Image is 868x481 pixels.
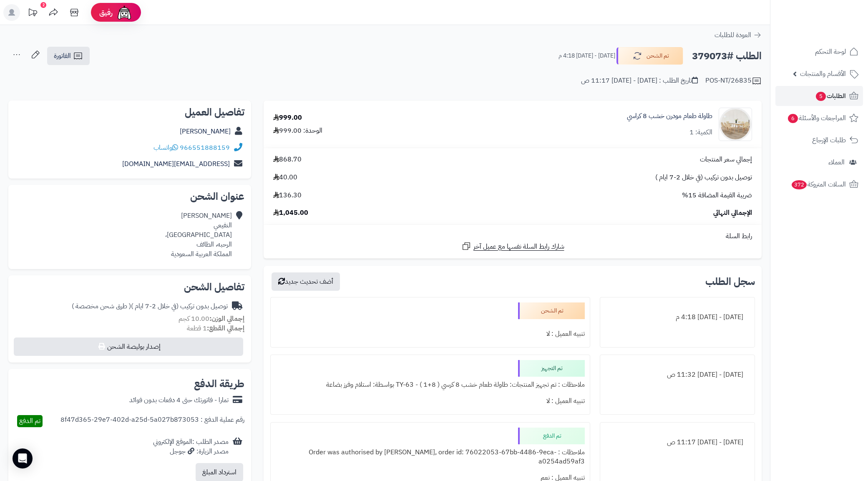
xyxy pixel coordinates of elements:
[775,174,863,194] a: السلات المتروكة372
[605,367,750,383] div: [DATE] - [DATE] 11:32 ص
[267,232,758,241] div: رابط السلة
[13,448,33,468] div: Open Intercom Messenger
[273,191,302,200] span: 136.30
[811,22,860,40] img: logo-2.png
[715,30,751,40] span: العودة للطلبات
[72,301,131,311] span: ( طرق شحن مخصصة )
[187,323,244,333] small: 1 قطعة
[689,128,712,137] div: الكمية: 1
[15,107,244,117] h2: تفاصيل العميل
[792,180,807,189] span: 372
[276,393,585,409] div: تنبيه العميل : لا
[276,326,585,342] div: تنبيه العميل : لا
[775,108,863,128] a: المراجعات والأسئلة6
[272,272,340,291] button: أضف تحديث جديد
[518,428,585,444] div: تم الدفع
[816,92,826,101] span: 5
[605,434,750,451] div: [DATE] - [DATE] 11:17 ص
[194,379,244,389] h2: طريقة الدفع
[518,360,585,377] div: تم التجهيز
[791,179,846,190] span: السلات المتروكة
[800,68,846,80] span: الأقسام والمنتجات
[705,76,762,86] div: POS-NT/26835
[276,444,585,470] div: ملاحظات : Order was authorised by [PERSON_NAME], order id: 76022053-67bb-4486-9eca-a0254ad59af3
[719,108,752,141] img: 1752668496-1-90x90.jpg
[180,143,230,153] a: 966551888159
[715,30,762,40] a: العودة للطلبات
[273,173,297,182] span: 40.00
[276,377,585,393] div: ملاحظات : تم تجهيز المنتجات: طاولة طعام خشب 8 كرسي ( 8+1 ) - TY-63 بواسطة: استلام وفرز بضاعة
[775,130,863,150] a: طلبات الإرجاع
[129,395,229,405] div: تمارا - فاتورتك حتى 4 دفعات بدون فوائد
[713,208,752,218] span: الإجمالي النهائي
[461,241,564,252] a: شارك رابط السلة نفسها مع عميل آخر
[153,447,229,456] div: مصدر الزيارة: جوجل
[682,191,752,200] span: ضريبة القيمة المضافة 15%
[54,51,71,61] span: الفاتورة
[273,208,308,218] span: 1,045.00
[209,314,244,324] strong: إجمالي الوزن:
[72,302,228,311] div: توصيل بدون تركيب (في خلال 2-7 ايام )
[22,4,43,23] a: تحديثات المنصة
[99,8,113,18] span: رفيق
[165,211,232,259] div: [PERSON_NAME] النفيعي [GEOGRAPHIC_DATA]، الرحبه، الطائف المملكة العربية السعودية
[700,155,752,164] span: إجمالي سعر المنتجات
[775,86,863,106] a: الطلبات5
[616,47,683,65] button: تم الشحن
[787,112,846,124] span: المراجعات والأسئلة
[60,415,244,427] div: رقم عملية الدفع : 8f47d365-29e7-402d-a25d-5a027b873053
[812,134,846,146] span: طلبات الإرجاع
[775,152,863,172] a: العملاء
[207,323,244,333] strong: إجمالي القطع:
[15,191,244,201] h2: عنوان الشحن
[605,309,750,325] div: [DATE] - [DATE] 4:18 م
[273,155,302,164] span: 868.70
[581,76,698,86] div: تاريخ الطلب : [DATE] - [DATE] 11:17 ص
[116,4,133,21] img: ai-face.png
[179,314,244,324] small: 10.00 كجم
[180,126,231,136] a: [PERSON_NAME]
[273,113,302,123] div: 999.00
[655,173,752,182] span: توصيل بدون تركيب (في خلال 2-7 ايام )
[14,337,243,356] button: إصدار بوليصة الشحن
[518,302,585,319] div: تم الشحن
[705,277,755,287] h3: سجل الطلب
[775,42,863,62] a: لوحة التحكم
[627,111,712,121] a: طاولة طعام مودرن خشب 8 كراسي
[273,126,322,136] div: الوحدة: 999.00
[828,156,845,168] span: العملاء
[15,282,244,292] h2: تفاصيل الشحن
[692,48,762,65] h2: الطلب #379073
[47,47,90,65] a: الفاتورة
[122,159,230,169] a: [EMAIL_ADDRESS][DOMAIN_NAME]
[40,2,46,8] div: 2
[815,46,846,58] span: لوحة التحكم
[788,114,798,123] span: 6
[153,143,178,153] a: واتساب
[815,90,846,102] span: الطلبات
[19,416,40,426] span: تم الدفع
[473,242,564,252] span: شارك رابط السلة نفسها مع عميل آخر
[559,52,615,60] small: [DATE] - [DATE] 4:18 م
[153,437,229,456] div: مصدر الطلب :الموقع الإلكتروني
